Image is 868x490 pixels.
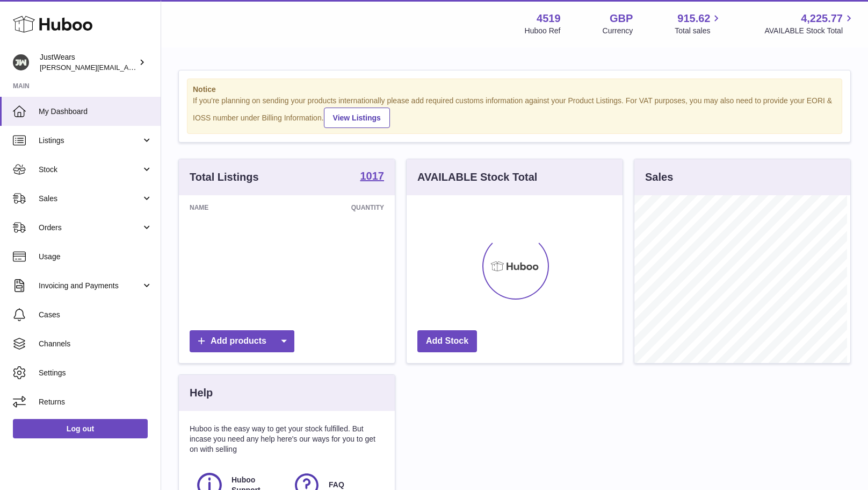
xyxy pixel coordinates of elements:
[610,11,633,26] strong: GBP
[271,195,395,220] th: Quantity
[764,11,855,36] a: 4,225.77 AVAILABLE Stock Total
[417,170,537,184] h3: AVAILABLE Stock Total
[39,252,153,262] span: Usage
[39,310,153,320] span: Cases
[329,480,344,490] span: FAQ
[193,96,836,128] div: If you're planning on sending your products internationally please add required customs informati...
[39,368,153,378] span: Settings
[645,170,673,184] h3: Sales
[39,165,141,175] span: Stock
[801,11,843,26] span: 4,225.77
[537,11,561,26] strong: 4519
[179,195,271,220] th: Name
[675,26,722,36] span: Total sales
[13,419,148,438] a: Log out
[190,386,213,400] h3: Help
[190,330,294,352] a: Add products
[39,136,141,146] span: Listings
[417,330,477,352] a: Add Stock
[190,424,384,455] p: Huboo is the easy way to get your stock fulfilled. But incase you need any help here's our ways f...
[39,106,153,117] span: My Dashboard
[675,11,722,36] a: 915.62 Total sales
[764,26,855,36] span: AVAILABLE Stock Total
[39,281,141,291] span: Invoicing and Payments
[40,52,136,73] div: JustWears
[39,194,141,204] span: Sales
[360,171,385,183] a: 1017
[190,170,259,184] h3: Total Listings
[360,171,385,181] strong: 1017
[193,84,836,95] strong: Notice
[324,108,390,128] a: View Listings
[39,397,153,407] span: Returns
[13,54,29,70] img: josh@just-wears.com
[677,11,710,26] span: 915.62
[603,26,633,36] div: Currency
[40,63,215,72] span: [PERSON_NAME][EMAIL_ADDRESS][DOMAIN_NAME]
[39,223,141,233] span: Orders
[525,26,561,36] div: Huboo Ref
[39,339,153,349] span: Channels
